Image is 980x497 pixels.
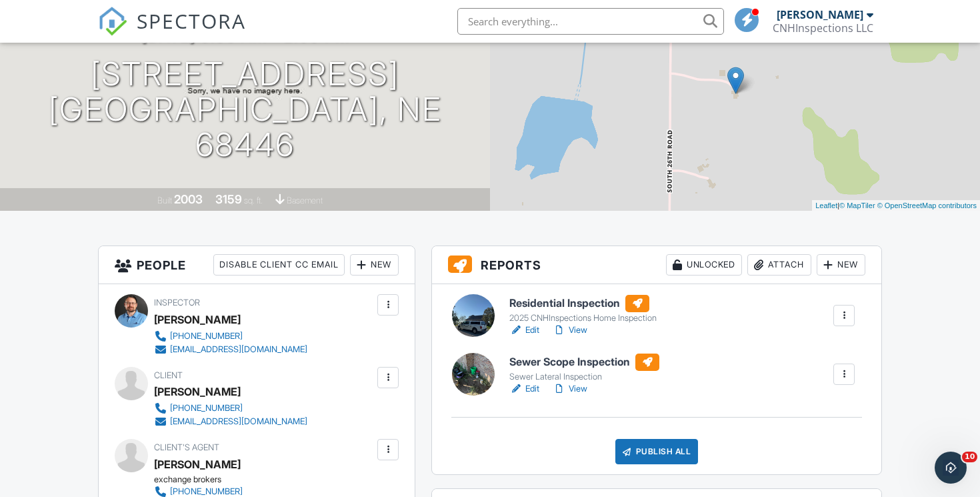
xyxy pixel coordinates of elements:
[170,486,243,497] div: [PHONE_NUMBER]
[154,474,384,485] div: exchange brokers
[244,195,263,205] span: sq. ft.
[935,452,967,484] iframe: Intercom live chat
[174,192,203,206] div: 2003
[509,382,539,396] a: Edit
[98,18,246,46] a: SPECTORA
[509,313,657,324] div: 2025 CNHInspections Home Inspection
[170,403,243,414] div: [PHONE_NUMBER]
[839,201,875,209] a: © MapTiler
[509,354,659,371] h6: Sewer Scope Inspection
[141,26,349,44] h3: [DATE] 9:00 am - 2:00 pm
[154,310,241,330] div: [PERSON_NAME]
[154,343,307,356] a: [EMAIL_ADDRESS][DOMAIN_NAME]
[666,254,742,276] div: Unlocked
[457,8,724,35] input: Search everything...
[154,415,307,428] a: [EMAIL_ADDRESS][DOMAIN_NAME]
[747,254,811,276] div: Attach
[509,295,657,312] h6: Residential Inspection
[553,324,587,337] a: View
[170,331,243,342] div: [PHONE_NUMBER]
[509,324,539,337] a: Edit
[509,372,659,382] div: Sewer Lateral Inspection
[154,402,307,415] a: [PHONE_NUMBER]
[154,330,307,343] a: [PHONE_NUMBER]
[170,344,307,355] div: [EMAIL_ADDRESS][DOMAIN_NAME]
[509,295,657,324] a: Residential Inspection 2025 CNHInspections Home Inspection
[154,382,241,402] div: [PERSON_NAME]
[553,382,587,396] a: View
[815,201,837,209] a: Leaflet
[21,57,469,162] h1: [STREET_ADDRESS] [GEOGRAPHIC_DATA], NE 68446
[777,8,863,21] div: [PERSON_NAME]
[509,354,659,383] a: Sewer Scope Inspection Sewer Lateral Inspection
[99,246,415,284] h3: People
[154,370,183,380] span: Client
[154,442,219,452] span: Client's Agent
[432,246,881,284] h3: Reports
[154,298,200,308] span: Inspector
[213,254,345,276] div: Disable Client CC Email
[812,200,980,211] div: |
[877,201,977,209] a: © OpenStreetMap contributors
[98,7,127,36] img: The Best Home Inspection Software - Spectora
[170,416,307,427] div: [EMAIL_ADDRESS][DOMAIN_NAME]
[350,254,399,276] div: New
[817,254,865,276] div: New
[615,439,699,464] div: Publish All
[154,454,241,474] a: [PERSON_NAME]
[773,21,873,35] div: CNHInspections LLC
[287,195,323,205] span: basement
[215,192,242,206] div: 3159
[137,7,246,35] span: SPECTORA
[157,195,172,205] span: Built
[962,452,977,462] span: 10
